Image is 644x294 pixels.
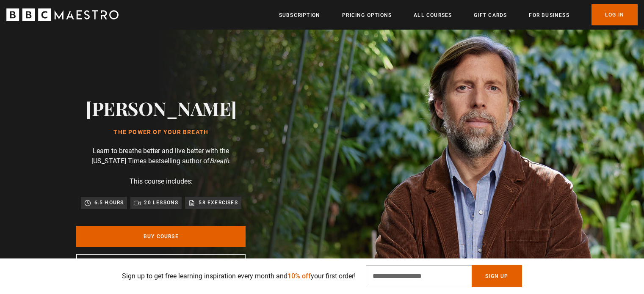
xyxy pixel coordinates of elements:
[122,271,356,281] p: Sign up to get free learning inspiration every month and your first order!
[279,11,320,19] a: Subscription
[144,198,178,207] p: 20 lessons
[342,11,392,19] a: Pricing Options
[76,226,246,247] a: Buy Course
[94,198,124,207] p: 6.5 hours
[414,11,452,19] a: All Courses
[86,97,237,119] h2: [PERSON_NAME]
[472,265,522,287] button: Sign Up
[86,129,237,136] h1: The Power of Your Breath
[529,11,569,19] a: For business
[199,198,238,207] p: 58 exercises
[130,176,193,187] p: This course includes:
[210,157,229,165] i: Breath
[279,4,638,25] nav: Primary
[6,8,119,21] svg: BBC Maestro
[474,11,507,19] a: Gift Cards
[76,254,246,277] a: Subscribe to BBC Maestro
[591,4,638,25] a: Log In
[76,146,246,166] p: Learn to breathe better and live better with the [US_STATE] Times bestselling author of .
[287,272,311,280] span: 10% off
